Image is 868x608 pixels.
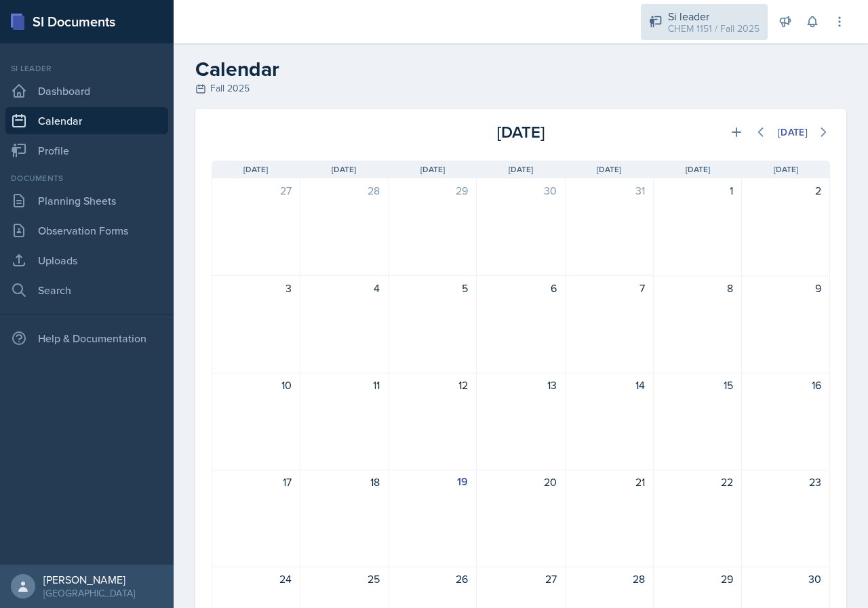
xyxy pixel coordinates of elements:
[662,474,733,490] div: 22
[397,571,468,587] div: 26
[220,474,292,490] div: 17
[309,377,380,393] div: 11
[769,121,816,144] button: [DATE]
[397,474,468,490] div: 19
[220,182,292,199] div: 27
[5,107,168,134] a: Calendar
[220,571,292,587] div: 24
[5,247,168,274] a: Uploads
[243,163,268,176] span: [DATE]
[778,127,808,138] div: [DATE]
[750,571,821,587] div: 30
[5,217,168,244] a: Observation Forms
[43,586,135,600] div: [GEOGRAPHIC_DATA]
[774,163,798,176] span: [DATE]
[309,182,380,199] div: 28
[574,182,645,199] div: 31
[485,182,556,199] div: 30
[195,57,846,81] h2: Calendar
[662,571,733,587] div: 29
[309,474,380,490] div: 18
[220,280,292,296] div: 3
[420,163,445,176] span: [DATE]
[397,377,468,393] div: 12
[668,22,759,36] div: CHEM 1151 / Fall 2025
[332,163,356,176] span: [DATE]
[668,8,759,24] div: Si leader
[750,474,821,490] div: 23
[5,172,168,184] div: Documents
[509,163,533,176] span: [DATE]
[5,325,168,352] div: Help & Documentation
[574,377,645,393] div: 14
[397,182,468,199] div: 29
[597,163,621,176] span: [DATE]
[574,571,645,587] div: 28
[5,77,168,104] a: Dashboard
[195,81,846,96] div: Fall 2025
[309,280,380,296] div: 4
[5,62,168,75] div: Si leader
[750,280,821,296] div: 9
[574,474,645,490] div: 21
[662,377,733,393] div: 15
[485,571,556,587] div: 27
[750,182,821,199] div: 2
[485,474,556,490] div: 20
[43,573,135,586] div: [PERSON_NAME]
[309,571,380,587] div: 25
[5,277,168,304] a: Search
[662,182,733,199] div: 1
[662,280,733,296] div: 8
[5,137,168,164] a: Profile
[220,377,292,393] div: 10
[574,280,645,296] div: 7
[397,280,468,296] div: 5
[750,377,821,393] div: 16
[686,163,710,176] span: [DATE]
[418,120,624,144] div: [DATE]
[485,377,556,393] div: 13
[5,187,168,214] a: Planning Sheets
[485,280,556,296] div: 6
